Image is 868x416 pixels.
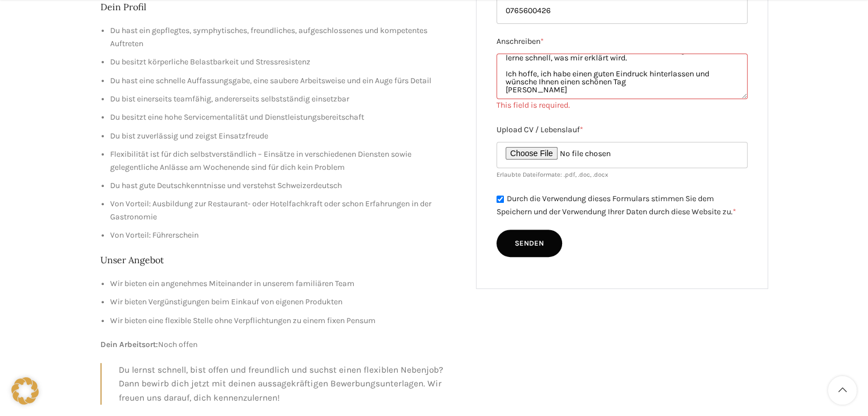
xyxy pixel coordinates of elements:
li: Du bist einerseits teamfähig, andererseits selbstständig einsetzbar [110,93,459,105]
li: Du besitzt eine hohe Servicementalität und Dienstleistungsbereitschaft [110,111,459,124]
p: Du lernst schnell, bist offen und freundlich und suchst einen flexiblen Nebenjob? Dann bewirb dic... [119,363,459,405]
input: Senden [496,230,562,257]
li: Du hast ein gepflegtes, symphytisches, freundliches, aufgeschlossenes und kompetentes Auftreten [110,25,459,50]
li: Du hast eine schnelle Auffassungsgabe, eine saubere Arbeitsweise und ein Auge fürs Detail [110,75,459,87]
li: Von Vorteil: Ausbildung zur Restaurant- oder Hotelfachkraft oder schon Erfahrungen in der Gastron... [110,198,459,223]
li: Du bist zuverlässig und zeigst Einsatzfreude [110,130,459,142]
small: Erlaubte Dateiformate: .pdf, .doc, .docx [496,171,608,178]
a: Scroll to top button [828,376,857,405]
li: Du hast gute Deutschkenntnisse und verstehst Schweizerdeutsch [110,180,459,192]
li: Wir bieten Vergünstigungen beim Einkauf von eigenen Produkten [110,296,459,308]
li: Wir bieten eine flexible Stelle ohne Verpflichtungen zu einem fixen Pensum [110,315,459,327]
label: Anschreiben [496,35,748,48]
label: Upload CV / Lebenslauf [496,124,748,136]
p: Noch offen [100,338,459,351]
li: Von Vorteil: Führerschein [110,229,459,242]
h2: Unser Angebot [100,254,459,266]
li: Du besitzt körperliche Belastbarkeit und Stressresistenz [110,56,459,68]
h2: Dein Profil [100,1,459,13]
div: This field is required. [496,99,748,112]
label: Durch die Verwendung dieses Formulars stimmen Sie dem Speichern und der Verwendung Ihrer Daten du... [496,194,736,217]
li: Wir bieten ein angenehmes Miteinander in unserem familiären Team [110,278,459,290]
strong: Dein Arbeitsort: [100,340,158,349]
li: Flexibilität ist für dich selbstverständlich – Einsätze in verschiedenen Diensten sowie gelegentl... [110,148,459,174]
